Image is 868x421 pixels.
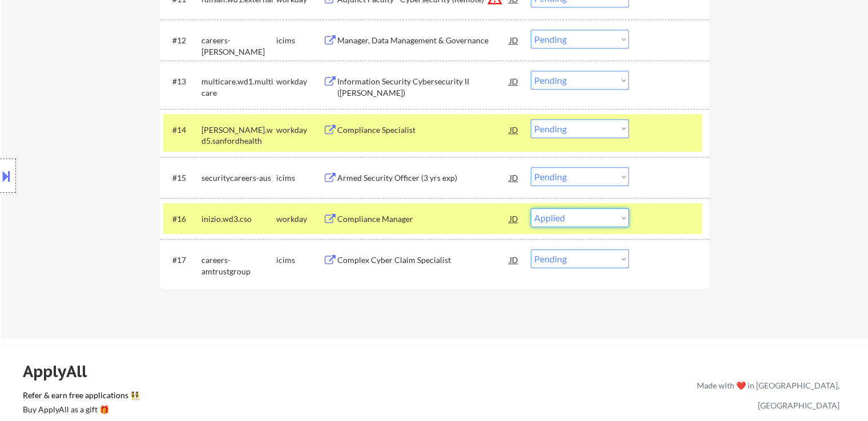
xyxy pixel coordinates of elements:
[508,167,520,188] div: JD
[23,403,137,418] a: Buy ApplyAll as a gift 🎁
[201,76,276,98] div: multicare.wd1.multicare
[337,254,510,266] div: Complex Cyber Claim Specialist
[201,213,276,225] div: inizio.wd3.cso
[337,213,510,225] div: Compliance Manager
[201,35,276,57] div: careers-[PERSON_NAME]
[276,254,323,266] div: icims
[276,124,323,136] div: workday
[23,406,137,414] div: Buy ApplyAll as a gift 🎁
[508,30,520,50] div: JD
[201,254,276,277] div: careers-amtrustgroup
[172,35,192,46] div: #12
[23,362,100,381] div: ApplyAll
[508,208,520,229] div: JD
[276,172,323,184] div: icims
[337,76,510,98] div: Information Security Cybersecurity II ([PERSON_NAME])
[337,172,510,184] div: Armed Security Officer (3 yrs exp)
[276,35,323,46] div: icims
[337,35,510,46] div: Manager, Data Management & Governance
[23,391,458,403] a: Refer & earn free applications 👯‍♀️
[337,124,510,136] div: Compliance Specialist
[201,172,276,184] div: securitycareers-aus
[692,375,839,415] div: Made with ❤️ in [GEOGRAPHIC_DATA], [GEOGRAPHIC_DATA]
[276,213,323,225] div: workday
[508,71,520,91] div: JD
[201,124,276,147] div: [PERSON_NAME].wd5.sanfordhealth
[508,249,520,270] div: JD
[276,76,323,87] div: workday
[508,119,520,140] div: JD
